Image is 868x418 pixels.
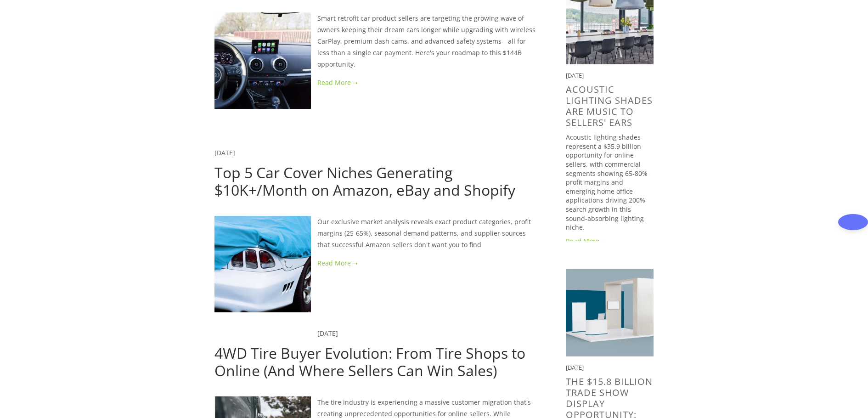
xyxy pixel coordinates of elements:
p: Acoustic lighting shades represent a $35.9 billion opportunity for online sellers, with commercia... [566,133,654,232]
time: [DATE] [566,71,584,79]
img: 4 Car Retrofit Products Exploding as Enthusiasts Stay With 8+ Year Old Car Models [214,12,311,109]
img: Top 5 Car Cover Niches Generating $10K+/Month on Amazon, eBay and Shopify [214,216,311,312]
a: [DATE] [317,329,338,338]
a: Acoustic Lighting Shades Are Music to Sellers' Ears [566,83,653,129]
p: Our exclusive market analysis reveals exact product categories, profit margins (25-65%), seasonal... [214,216,536,251]
a: [DATE] [214,148,235,157]
a: Top 5 Car Cover Niches Generating $10K+/Month on Amazon, eBay and Shopify [214,163,515,200]
a: Read More → [566,237,654,246]
p: Smart retrofit car product sellers are targeting the growing wave of owners keeping their dream c... [214,12,536,70]
img: The $15.8 Billion Trade Show Display Opportunity: How to Profit from selling in 2025 [566,269,654,356]
a: 4WD Tire Buyer Evolution: From Tire Shops to Online (And Where Sellers Can Win Sales) [214,343,525,380]
time: [DATE] [566,363,584,372]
